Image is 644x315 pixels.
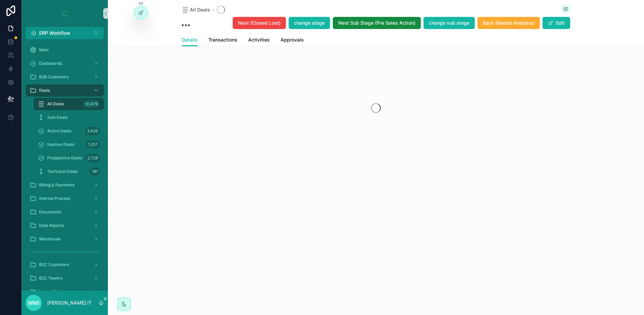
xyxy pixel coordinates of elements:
img: App logo [59,8,70,19]
span: Zain Deals [47,115,67,120]
span: Next (Closed Lost) [238,20,281,26]
span: MMI [28,299,39,307]
span: Internal Process [39,289,70,294]
span: Approvals [281,36,304,43]
span: Active Deals [47,128,71,134]
span: B2C Customers [39,262,69,267]
button: Edit [543,17,570,29]
p: [PERSON_NAME] IT [47,299,92,306]
a: Warehouse [26,233,104,245]
span: ERP Workflow [39,30,70,36]
a: Zain Deals [34,111,104,124]
button: Back (Needs Analysis) [477,17,540,29]
a: Billing & Payments [26,179,104,191]
a: B2C Customers [26,259,104,271]
span: Inactive Deals [47,142,74,147]
span: Activities [248,36,270,43]
span: Details [182,36,198,43]
span: All Deals [190,6,210,13]
div: 3,426 [85,127,100,135]
span: Billing & Payments [39,182,75,188]
a: Prospective Deals2,728 [34,152,104,164]
a: Documents [26,206,104,218]
span: Prospective Deals [47,155,82,161]
span: All Deals [47,101,64,107]
span: B2C Towers [39,275,62,281]
div: 161 [90,167,100,176]
a: All Deals10,479 [34,98,104,110]
a: Technical Deals161 [34,165,104,178]
div: 2,728 [85,154,100,162]
button: Next (Closed Lost) [233,17,286,29]
a: Internal Process [26,192,104,205]
a: Activities [248,34,270,47]
a: Internal Process [26,286,104,298]
span: change sub stage [429,20,469,26]
span: Warehouse [39,236,61,242]
span: Next Sub Stage (Pre Sales Action) [338,20,415,26]
span: Internal Process [39,196,70,201]
span: change stage [294,20,325,26]
span: Dashboards [39,61,62,66]
a: Approvals [281,34,304,47]
button: Select Button [26,27,104,39]
div: 10,479 [83,100,100,108]
span: Data Reports [39,223,64,228]
button: Next Sub Stage (Pre Sales Action) [333,17,421,29]
span: B2B Customers [39,74,69,80]
span: Deals [39,88,50,93]
a: Main [26,44,104,56]
a: All Deals [182,6,210,13]
a: B2B Customers [26,71,104,83]
a: Active Deals3,426 [34,125,104,137]
a: Data Reports [26,219,104,232]
span: Main [39,47,49,53]
a: Deals [26,84,104,97]
a: Details [182,34,198,47]
button: change sub stage [423,17,475,29]
span: Documents [39,209,61,215]
div: 1,257 [86,140,100,149]
a: Inactive Deals1,257 [34,138,104,151]
button: change stage [289,17,330,29]
a: Transactions [208,34,237,47]
a: Dashboards [26,57,104,70]
div: scrollable content [22,39,108,291]
span: Transactions [208,36,237,43]
span: Technical Deals [47,169,78,174]
span: Back (Needs Analysis) [483,20,534,26]
a: B2C Towers [26,272,104,284]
